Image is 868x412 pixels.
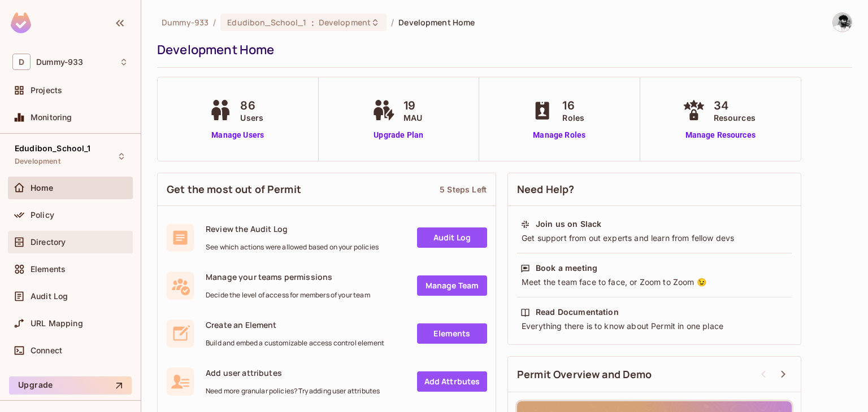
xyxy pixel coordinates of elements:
div: Development Home [157,41,847,58]
span: Edudibon_School_1 [15,144,91,153]
span: Projects [31,86,62,95]
span: 16 [562,97,584,114]
span: 19 [403,97,422,114]
div: Book a meeting [536,262,597,274]
span: Elements [31,265,66,274]
span: Roles [562,112,584,124]
a: Manage Roles [528,129,590,141]
img: Shyam Sivu [833,13,852,32]
span: Workspace: Dummy-933 [36,58,83,67]
a: Manage Resources [680,129,761,141]
span: Get the most out of Permit [167,182,301,196]
span: Development Home [398,17,475,28]
div: Meet the team face to face, or Zoom to Zoom 😉 [520,277,788,288]
span: Need Help? [517,182,575,196]
a: Elements [417,323,487,344]
span: 34 [714,97,756,114]
div: Join us on Slack [536,218,601,230]
span: Policy [31,211,54,220]
span: the active workspace [162,17,209,28]
span: Directory [31,238,66,247]
span: Build and embed a customizable access control element [206,339,384,348]
span: See which actions were allowed based on your policies [206,243,379,252]
span: 86 [240,97,263,114]
span: D [12,54,31,70]
a: Audit Log [417,227,487,248]
span: Development [319,17,371,28]
span: Need more granular policies? Try adding user attributes [206,387,380,396]
span: URL Mapping [31,319,83,328]
div: Read Documentation [536,306,619,318]
button: Upgrade [9,376,132,395]
span: MAU [403,112,422,124]
span: : [311,18,315,27]
a: Manage Users [206,129,269,141]
span: Add user attributes [206,367,380,378]
span: Resources [714,112,756,124]
a: Upgrade Plan [370,129,428,141]
div: Everything there is to know about Permit in one place [520,321,788,332]
img: SReyMgAAAABJRU5ErkJggg== [11,12,31,33]
span: Home [31,183,54,192]
div: 5 Steps Left [440,184,487,195]
span: Users [240,112,263,124]
li: / [391,17,394,28]
li: / [213,17,216,28]
span: Audit Log [31,292,68,301]
span: Decide the level of access for members of your team [206,291,370,300]
span: Edudibon_School_1 [227,17,306,28]
span: Development [15,157,60,166]
span: Create an Element [206,319,384,330]
a: Manage Team [417,275,487,296]
span: Monitoring [31,113,72,122]
div: Get support from out experts and learn from fellow devs [520,233,788,244]
span: Connect [31,346,62,355]
span: Review the Audit Log [206,223,379,234]
span: Manage your teams permissions [206,271,370,282]
a: Add Attrbutes [417,371,487,392]
span: Permit Overview and Demo [517,367,652,382]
